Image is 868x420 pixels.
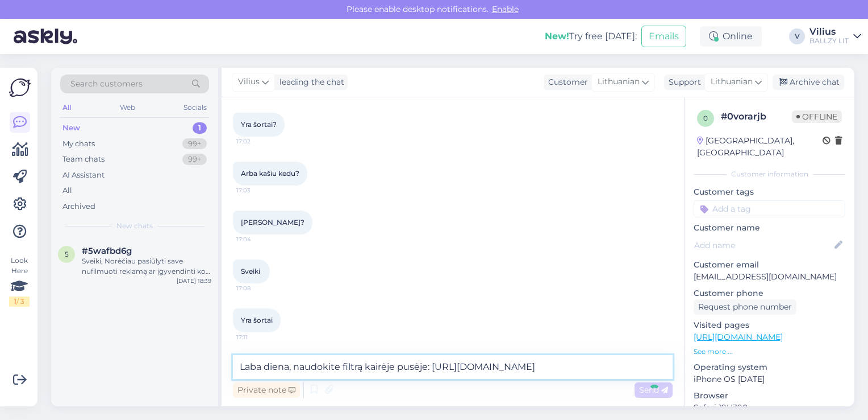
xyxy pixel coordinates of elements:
[545,31,569,42] b: New!
[694,169,845,179] div: Customer information
[70,78,143,90] span: Search customers
[694,287,845,299] p: Customer phone
[694,239,832,252] input: Add name
[694,200,845,217] input: Add a tag
[664,76,701,88] div: Support
[694,390,845,402] p: Browser
[694,222,845,234] p: Customer name
[236,186,279,195] span: 17:03
[694,402,845,414] p: Safari 19H390
[118,100,137,115] div: Web
[711,76,753,88] span: Lithuanian
[82,256,211,277] div: Sveiki, Norėčiau pasiūlyti save nufilmuoti reklamą ar įgyvendinti kokį įdomesnį projektą. Keletas...
[641,26,686,47] button: Emails
[236,284,279,293] span: 17:08
[65,250,69,258] span: 5
[275,76,344,88] div: leading the chat
[182,138,207,150] div: 99+
[62,201,95,212] div: Archived
[694,373,845,385] p: iPhone OS [DATE]
[9,77,31,98] img: Askly Logo
[236,137,279,146] span: 17:02
[241,169,299,178] span: Arba kašiu kedu?
[62,122,80,134] div: New
[9,256,30,307] div: Look Here
[545,30,637,43] div: Try free [DATE]:
[489,4,522,14] span: Enable
[809,27,861,46] a: ViliusBALLZY LIT
[789,28,805,44] div: V
[697,135,823,159] div: [GEOGRAPHIC_DATA], [GEOGRAPHIC_DATA]
[60,100,73,115] div: All
[694,361,845,373] p: Operating system
[241,218,304,227] span: [PERSON_NAME]?
[177,277,211,285] div: [DATE] 18:39
[193,122,207,134] div: 1
[236,333,279,341] span: 17:11
[62,185,72,196] div: All
[9,297,30,307] div: 1 / 3
[809,36,849,46] div: BALLZY LIT
[238,76,260,88] span: Vilius
[62,154,105,165] div: Team chats
[241,267,260,275] span: Sveiki
[241,316,273,324] span: Yra šortai
[703,114,708,122] span: 0
[236,235,279,244] span: 17:04
[694,347,845,357] p: See more ...
[809,27,849,36] div: Vilius
[62,138,95,150] div: My chats
[62,170,105,181] div: AI Assistant
[694,271,845,283] p: [EMAIL_ADDRESS][DOMAIN_NAME]
[694,332,783,342] a: [URL][DOMAIN_NAME]
[544,76,588,88] div: Customer
[694,259,845,271] p: Customer email
[598,76,640,88] span: Lithuanian
[181,100,209,115] div: Socials
[82,246,132,256] span: #5wafbd6g
[700,26,762,47] div: Online
[694,186,845,198] p: Customer tags
[792,110,842,123] span: Offline
[182,154,207,165] div: 99+
[721,110,792,123] div: # 0vorarjb
[694,319,845,331] p: Visited pages
[241,120,277,129] span: Yra šortai?
[116,221,153,231] span: New chats
[773,75,844,90] div: Archive chat
[694,299,796,315] div: Request phone number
